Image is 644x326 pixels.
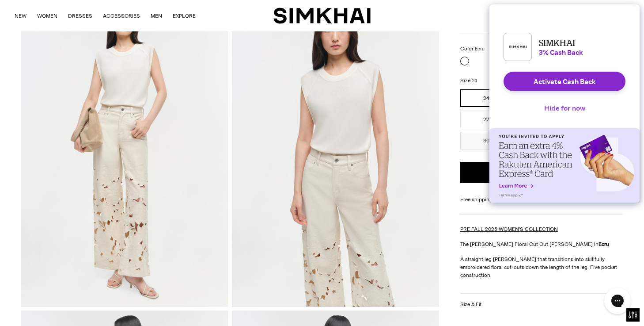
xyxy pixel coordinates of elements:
a: MEN [151,6,162,26]
a: DRESSES [68,6,92,26]
a: NEW [15,6,27,26]
h3: Size & Fit [460,302,481,307]
button: 24 [460,89,512,107]
label: Color: [460,45,485,53]
button: 30 [460,132,512,150]
a: SIMKHAI [273,7,371,24]
iframe: Gorgias live chat messenger [600,284,635,317]
a: WOMEN [37,6,57,26]
span: 24 [472,78,477,84]
button: Add to Bag [460,162,623,183]
button: Size & Fit [460,294,623,316]
div: Free shipping on all US orders $200+ [460,196,623,203]
p: A straight leg [PERSON_NAME] that transitions into skillfully embroidered floral cut-outs down th... [460,255,623,279]
a: ACCESSORIES [103,6,140,26]
a: PRE FALL 2025 WOMEN'S COLLECTION [460,226,558,232]
label: Size: [460,77,477,85]
a: EXPLORE [173,6,196,26]
p: The [PERSON_NAME] Floral Cut Out [PERSON_NAME] in [460,240,623,248]
button: 27 [460,111,512,128]
span: Ecru [475,46,485,52]
strong: Ecru [599,241,609,247]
